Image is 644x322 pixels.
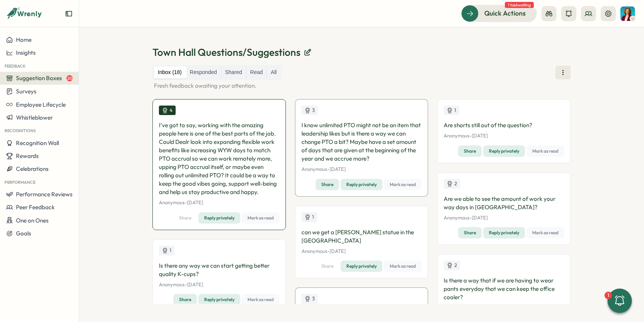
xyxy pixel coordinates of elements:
[444,260,460,270] div: Upvotes
[16,36,32,43] span: Home
[198,294,240,305] button: Reply privately
[204,213,235,223] span: Reply privately
[159,281,187,287] span: Anonymous -
[532,146,558,156] span: Mark as read
[346,179,377,190] span: Reply privately
[346,261,377,271] span: Reply privately
[321,179,333,190] span: Share
[267,66,281,79] label: All
[301,228,422,245] p: can we get a [PERSON_NAME] statue in the [GEOGRAPHIC_DATA]
[444,179,460,189] div: Upvotes
[341,260,382,272] button: Reply privately
[472,133,488,139] span: [DATE]
[489,227,519,238] span: Reply privately
[464,146,476,156] span: Share
[301,166,330,172] span: Anonymous -
[301,294,318,304] div: Upvotes
[484,8,526,18] span: Quick Actions
[505,2,534,8] span: 1 task waiting
[330,248,346,254] span: [DATE]
[204,294,235,305] span: Reply privately
[152,46,300,59] p: Town Hall Questions/Suggestions
[527,145,564,157] button: Mark as read
[67,75,73,81] span: 20
[301,106,318,115] div: Upvotes
[444,133,472,139] span: Anonymous -
[159,121,279,196] p: I’ve got to say, working with the amazing people here is one of the best parts of the job. Could ...
[247,213,274,223] span: Mark as read
[16,114,53,121] span: Whistleblower
[187,199,203,205] span: [DATE]
[461,5,537,22] button: Quick Actions
[159,106,176,115] div: Upvotes
[16,204,55,211] span: Peer Feedback
[16,217,49,224] span: One on Ones
[458,227,482,238] button: Share
[16,74,62,82] span: Suggestion Boxes
[65,10,73,17] button: Expand sidebar
[483,227,525,238] button: Reply privately
[221,66,246,79] label: Shared
[464,227,476,238] span: Share
[301,248,330,254] span: Anonymous -
[159,262,279,278] p: Is there any way we can start getting better quality K-cups?
[489,146,519,156] span: Reply privately
[384,179,422,190] button: Mark as read
[173,294,197,305] button: Share
[179,213,191,223] span: Share
[321,261,333,271] span: Share
[159,246,174,256] div: Upvotes
[330,166,346,172] span: [DATE]
[384,260,422,272] button: Mark as read
[154,66,186,79] label: Inbox (18)
[527,227,564,238] button: Mark as read
[341,179,382,190] button: Reply privately
[390,261,416,271] span: Mark as read
[316,179,339,190] button: Share
[159,199,187,205] span: Anonymous -
[187,281,203,287] span: [DATE]
[246,66,266,79] label: Read
[16,230,31,237] span: Goals
[152,82,571,90] p: Fresh feedback awaiting your attention.
[620,6,635,21] img: Rachel Armstrong
[173,212,197,224] button: Share
[16,165,49,172] span: Celebrations
[16,101,66,108] span: Employee Lifecycle
[444,121,564,129] p: Are shorts still out of the question?
[301,121,422,163] p: I know unlimited PTO might not be an item that leadership likes but is there a way we can change ...
[16,152,39,159] span: Rewards
[186,66,221,79] label: Responded
[444,276,564,301] p: Is there a way that if we are having to wear pants everyday that we can keep the office cooler?
[242,212,279,224] button: Mark as read
[198,212,240,224] button: Reply privately
[316,260,339,272] button: Share
[444,215,472,221] span: Anonymous -
[242,294,279,305] button: Mark as read
[604,292,612,299] div: 1
[444,106,459,115] div: Upvotes
[483,145,525,157] button: Reply privately
[390,179,416,190] span: Mark as read
[472,215,488,221] span: [DATE]
[16,139,59,147] span: Recognition Wall
[179,294,191,305] span: Share
[444,195,564,212] p: Are we able to see the amount of work your way days in [GEOGRAPHIC_DATA]?
[247,294,274,305] span: Mark as read
[16,49,36,56] span: Insights
[301,212,317,222] div: Upvotes
[16,191,73,198] span: Performance Reviews
[532,227,558,238] span: Mark as read
[458,145,482,157] button: Share
[608,289,632,313] button: 1
[16,88,36,95] span: Surveys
